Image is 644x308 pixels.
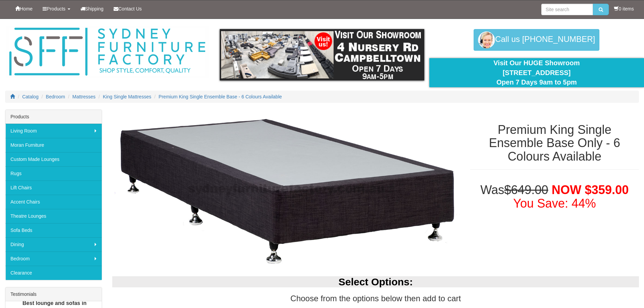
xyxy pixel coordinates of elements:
input: Site search [541,4,593,15]
a: Mattresses [72,94,95,99]
span: Home [20,6,32,11]
span: Products [47,6,65,11]
a: Contact Us [109,0,147,17]
a: Theatre Lounges [5,209,102,223]
a: Home [10,0,38,17]
a: Sofa Beds [5,223,102,237]
h1: Premium King Single Ensemble Base Only - 6 Colours Available [470,123,639,163]
b: Select Options: [338,276,413,287]
span: NOW $359.00 [552,183,629,197]
span: Contact Us [118,6,142,11]
a: Dining [5,237,102,252]
a: Rugs [5,166,102,181]
img: Sydney Furniture Factory [6,26,209,78]
a: King Single Mattresses [103,94,151,99]
span: Shipping [85,6,104,11]
del: $649.00 [504,183,548,197]
font: You Save: 44% [513,196,596,210]
div: Visit Our HUGE Showroom [STREET_ADDRESS] Open 7 Days 9am to 5pm [434,58,639,87]
a: Custom Made Lounges [5,152,102,166]
a: Living Room [5,124,102,138]
a: Lift Chairs [5,181,102,195]
a: Catalog [22,94,39,99]
a: Premium King Single Ensemble Base - 6 Colours Available [159,94,282,99]
div: Testimonials [5,287,102,301]
a: Moran Furniture [5,138,102,152]
a: Clearance [5,266,102,280]
h1: Was [470,183,639,210]
div: Products [5,110,102,124]
a: Bedroom [46,94,65,99]
li: 0 items [614,5,634,12]
a: Products [38,0,75,17]
a: Accent Chairs [5,195,102,209]
img: showroom.gif [220,29,424,80]
a: Shipping [75,0,109,17]
h3: Choose from the options below then add to cart [112,294,639,303]
a: Bedroom [5,252,102,266]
